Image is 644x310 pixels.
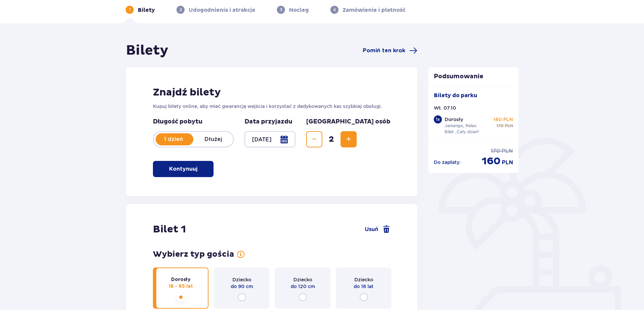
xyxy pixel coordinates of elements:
[153,86,390,99] h2: Znajdź bilety
[434,115,442,123] div: 1 x
[193,136,233,143] p: Dłużej
[434,105,456,111] p: Wt. 07.10
[231,283,253,290] span: do 90 cm
[341,131,357,147] button: Zwiększ
[491,147,500,155] span: 170
[343,6,406,14] p: Zamówienie i płatność
[277,6,309,14] div: 3Nocleg
[434,92,477,99] p: Bilety do parku
[428,73,519,81] p: Podsumowanie
[245,118,292,126] p: Data przyjazdu
[330,6,406,14] div: 4Zamówienie i płatność
[363,47,405,54] span: Pomiń ten krok
[280,7,282,13] p: 3
[291,283,315,290] span: do 120 cm
[153,249,234,259] h3: Wybierz typ gościa
[126,42,168,59] h1: Bilety
[363,47,417,55] a: Pomiń ten krok
[153,223,186,236] h2: Bilet 1
[445,116,463,123] p: Dorosły
[153,103,390,110] p: Kupuj bilety online, aby mieć gwarancję wejścia i korzystać z dedykowanych kas szybkiej obsługi.
[232,276,251,283] span: Dziecko
[445,129,480,135] p: Bilet „Cały dzień”
[153,161,214,177] button: Kontynuuj
[129,7,131,13] p: 1
[354,283,374,290] span: do 16 lat
[189,6,255,14] p: Udogodnienia i atrakcje
[333,7,336,13] p: 4
[153,118,234,126] p: Długość pobytu
[354,276,373,283] span: Dziecko
[434,159,461,166] p: Do zapłaty :
[482,155,501,168] span: 160
[289,6,309,14] p: Nocleg
[493,116,513,123] p: 160 PLN
[306,118,390,126] p: [GEOGRAPHIC_DATA] osób
[171,276,191,283] span: Dorosły
[169,283,193,290] span: 18 - 65 lat
[154,136,193,143] p: 1 dzień
[496,123,504,129] span: 170
[169,165,197,173] p: Kontynuuj
[293,276,312,283] span: Dziecko
[180,7,182,13] p: 2
[138,6,155,14] p: Bilety
[505,123,513,129] span: PLN
[445,123,477,129] p: Jamango, Relax
[324,134,339,144] span: 2
[365,226,378,233] span: Usuń
[126,6,155,14] div: 1Bilety
[502,147,513,155] span: PLN
[365,225,390,233] a: Usuń
[502,159,513,166] span: PLN
[306,131,322,147] button: Zmniejsz
[176,6,255,14] div: 2Udogodnienia i atrakcje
